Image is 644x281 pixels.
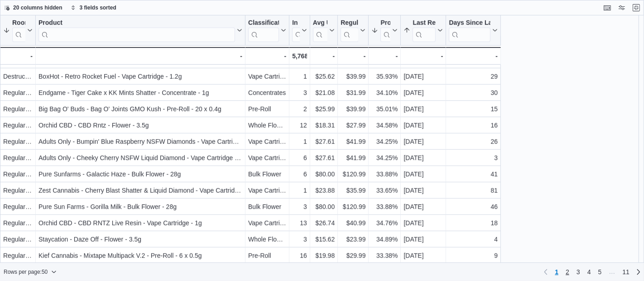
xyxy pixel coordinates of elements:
[341,71,365,82] div: $39.99
[313,87,335,98] div: $21.08
[413,19,436,42] div: Last Received Date
[341,19,358,42] div: Regular Price
[341,136,365,147] div: $41.99
[371,104,398,114] div: 35.01%
[248,87,286,98] div: Concentrates
[292,19,300,28] div: In Stock Qty
[371,19,398,42] button: Profit [PERSON_NAME] (%)
[248,185,286,196] div: Vape Cartridge
[38,71,242,82] div: BoxHot - Retro Rocket Fuel - Vape Cartridge - 1.2g
[371,71,398,82] div: 35.93%
[313,201,335,212] div: $80.00
[38,136,242,147] div: Adults Only - Bumpin' Blue Raspberry NSFW Diamonds - Vape Cartridge - 1g
[67,2,120,13] button: 3 fields sorted
[313,250,335,261] div: $19.98
[404,87,443,98] div: [DATE]
[540,267,551,277] button: Previous page
[404,19,443,42] button: Last Received Date
[551,265,633,279] ul: Pagination for preceding grid
[341,201,365,212] div: $120.99
[622,267,630,276] span: 11
[341,169,365,180] div: $120.99
[292,169,307,180] div: 6
[619,265,633,279] a: Page 11 of 11
[404,201,443,212] div: [DATE]
[404,152,443,163] div: [DATE]
[248,71,286,82] div: Vape Cartridge
[371,120,398,131] div: 34.58%
[3,201,33,212] div: Regular Inventory
[595,265,606,279] a: Page 5 of 11
[584,265,595,279] a: Page 4 of 11
[38,120,242,131] div: Orchid CBD - CBD Rntz - Flower - 3.5g
[3,152,33,163] div: Regular Inventory
[404,185,443,196] div: [DATE]
[292,185,307,196] div: 1
[38,218,242,229] div: Orchid CBD - CBD RNTZ Live Resin - Vape Cartridge - 1g
[3,169,33,180] div: Regular Inventory
[449,152,498,163] div: 3
[12,19,25,42] div: Room
[540,265,644,279] nav: Pagination for preceding grid
[605,268,619,279] li: Skipping pages 6 to 10
[0,2,66,13] button: 20 columns hidden
[313,51,335,62] div: -
[341,120,365,131] div: $27.99
[371,169,398,180] div: 33.88%
[313,104,335,114] div: $25.99
[38,19,242,42] button: Product
[292,152,307,163] div: 6
[248,234,286,245] div: Whole Flower
[248,19,279,42] div: Classification
[449,185,498,196] div: 81
[598,267,602,276] span: 5
[313,234,335,245] div: $15.62
[404,169,443,180] div: [DATE]
[38,169,242,180] div: Pure Sunfarms - Galactic Haze - Bulk Flower - 28g
[80,4,116,11] span: 3 fields sorted
[12,19,25,28] div: Room
[313,19,327,28] div: Avg Unit Cost In Stock
[292,71,307,82] div: 1
[292,234,307,245] div: 3
[292,136,307,147] div: 1
[38,104,242,114] div: Big Bag O' Buds - Bag O' Joints GMO Kush - Pre-Roll - 20 x 0.4g
[248,51,286,62] div: -
[555,267,558,276] span: 1
[38,19,235,42] div: Product
[341,104,365,114] div: $39.99
[248,104,286,114] div: Pre-Roll
[371,201,398,212] div: 33.88%
[3,234,33,245] div: Regular Inventory
[248,19,286,42] button: Classification
[404,51,443,62] div: -
[566,267,569,276] span: 2
[341,19,365,42] button: Regular Price
[449,19,490,42] div: Days Since Last Sold
[449,19,490,28] div: Days Since Last Sold
[371,87,398,98] div: 34.10%
[313,120,335,131] div: $18.31
[292,87,307,98] div: 3
[292,218,307,229] div: 13
[404,218,443,229] div: [DATE]
[313,185,335,196] div: $23.88
[3,185,33,196] div: Regular Inventory
[313,19,327,42] div: Avg Unit Cost In Stock
[248,201,286,212] div: Bulk Flower
[371,51,398,62] div: -
[248,19,279,28] div: Classification
[404,71,443,82] div: [DATE]
[404,250,443,261] div: [DATE]
[248,120,286,131] div: Whole Flower
[292,19,300,42] div: In Stock Qty
[371,218,398,229] div: 34.76%
[449,87,498,98] div: 30
[404,120,443,131] div: [DATE]
[449,201,498,212] div: 46
[341,185,365,196] div: $35.99
[313,152,335,163] div: $27.61
[313,19,335,42] button: Avg Unit Cost In Stock
[449,19,498,42] button: Days Since Last Sold
[248,136,286,147] div: Vape Cartridge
